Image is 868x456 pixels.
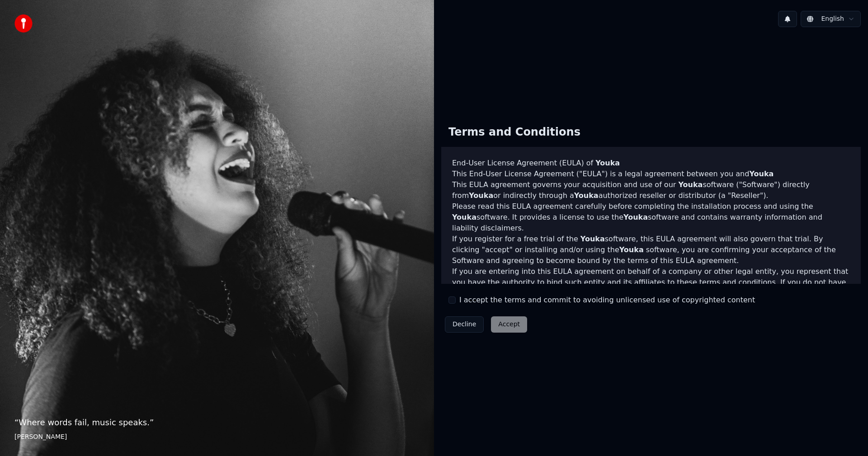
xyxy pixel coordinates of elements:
[452,179,850,201] p: This EULA agreement governs your acquisition and use of our software ("Software") directly from o...
[452,266,850,310] p: If you are entering into this EULA agreement on behalf of a company or other legal entity, you re...
[14,14,33,33] img: youka
[595,159,620,167] span: Youka
[623,213,648,221] span: Youka
[452,158,850,169] h3: End-User License Agreement (EULA) of
[441,118,588,147] div: Terms and Conditions
[452,169,850,179] p: This End-User License Agreement ("EULA") is a legal agreement between you and
[469,191,493,200] span: Youka
[452,201,850,234] p: Please read this EULA agreement carefully before completing the installation process and using th...
[619,245,644,254] span: Youka
[14,416,420,429] p: “ Where words fail, music speaks. ”
[678,180,703,189] span: Youka
[445,316,484,333] button: Decline
[580,235,605,243] span: Youka
[574,191,599,200] span: Youka
[14,432,420,442] footer: [PERSON_NAME]
[452,234,850,266] p: If you register for a free trial of the software, this EULA agreement will also govern that trial...
[459,295,755,306] label: I accept the terms and commit to avoiding unlicensed use of copyrighted content
[452,213,476,221] span: Youka
[749,169,774,178] span: Youka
